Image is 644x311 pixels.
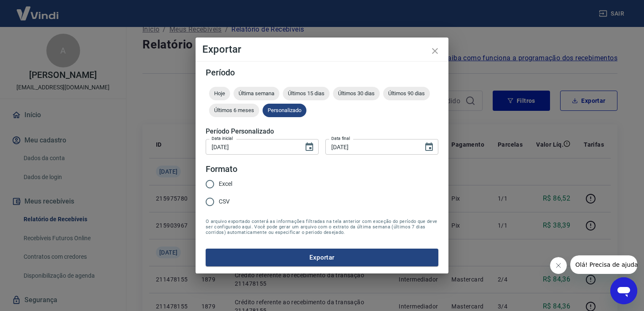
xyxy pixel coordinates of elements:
[206,139,298,155] input: DD/MM/YYYY
[209,104,259,117] div: Últimos 6 meses
[550,257,567,274] iframe: Fechar mensagem
[206,127,438,136] h5: Período Personalizado
[209,87,230,100] div: Hoje
[202,44,442,54] h4: Exportar
[333,87,380,100] div: Últimos 30 dias
[206,68,438,77] h5: Período
[331,135,350,142] label: Data final
[570,255,637,274] iframe: Mensagem da empresa
[610,277,637,304] iframe: Botão para abrir a janela de mensagens
[263,104,306,117] div: Personalizado
[283,87,330,100] div: Últimos 15 dias
[233,90,279,97] span: Última semana
[383,90,430,97] span: Últimos 90 dias
[383,87,430,100] div: Últimos 90 dias
[233,87,279,100] div: Última semana
[5,6,71,13] span: Olá! Precisa de ajuda?
[219,180,232,188] span: Excel
[206,249,438,266] button: Exportar
[283,90,330,97] span: Últimos 15 dias
[301,139,318,155] button: Choose date, selected date is 1 de jun de 2025
[209,90,230,97] span: Hoje
[333,90,380,97] span: Últimos 30 dias
[219,197,230,206] span: CSV
[206,219,438,235] span: O arquivo exportado conterá as informações filtradas na tela anterior com exceção do período que ...
[263,107,306,113] span: Personalizado
[325,139,417,155] input: DD/MM/YYYY
[212,135,233,142] label: Data inicial
[421,139,437,155] button: Choose date, selected date is 30 de jun de 2025
[206,163,237,175] legend: Formato
[209,107,259,113] span: Últimos 6 meses
[425,41,445,61] button: close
